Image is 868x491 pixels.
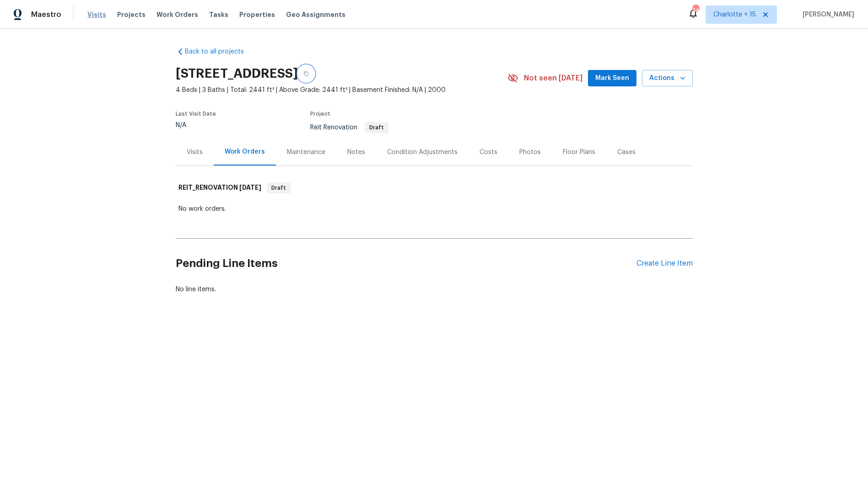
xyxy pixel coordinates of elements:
[298,65,314,82] button: Copy Address
[176,285,693,294] div: No line items.
[692,5,699,15] div: 348
[287,148,325,157] div: Maintenance
[187,148,203,157] div: Visits
[480,148,497,157] div: Costs
[176,85,507,95] span: 4 Beds | 3 Baths | Total: 2441 ft² | Above Grade: 2441 ft² | Basement Finished: N/A | 2000
[595,73,629,84] span: Mark Seen
[176,242,636,285] h2: Pending Line Items
[310,111,330,117] span: Project
[636,259,693,268] div: Create Line Item
[87,10,106,19] span: Visits
[642,70,693,87] button: Actions
[176,111,216,117] span: Last Visit Date
[209,11,228,18] span: Tasks
[225,147,265,156] div: Work Orders
[176,47,264,56] a: Back to all projects
[347,148,365,157] div: Notes
[799,10,854,19] span: [PERSON_NAME]
[366,125,388,130] span: Draft
[239,10,275,19] span: Properties
[649,73,685,84] span: Actions
[524,74,582,83] span: Not seen [DATE]
[286,10,345,19] span: Geo Assignments
[387,148,458,157] div: Condition Adjustments
[310,124,388,131] span: Reit Renovation
[617,148,636,157] div: Cases
[176,122,216,128] div: N/A
[588,70,636,87] button: Mark Seen
[176,69,298,78] h2: [STREET_ADDRESS]
[176,173,693,203] div: REIT_RENOVATION [DATE]Draft
[117,10,146,19] span: Projects
[519,148,541,157] div: Photos
[713,10,756,19] span: Charlotte + 15
[239,184,261,191] span: [DATE]
[178,204,690,213] div: No work orders.
[563,148,595,157] div: Floor Plans
[268,183,290,192] span: Draft
[178,182,261,193] h6: REIT_RENOVATION
[156,10,198,19] span: Work Orders
[31,10,61,19] span: Maestro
